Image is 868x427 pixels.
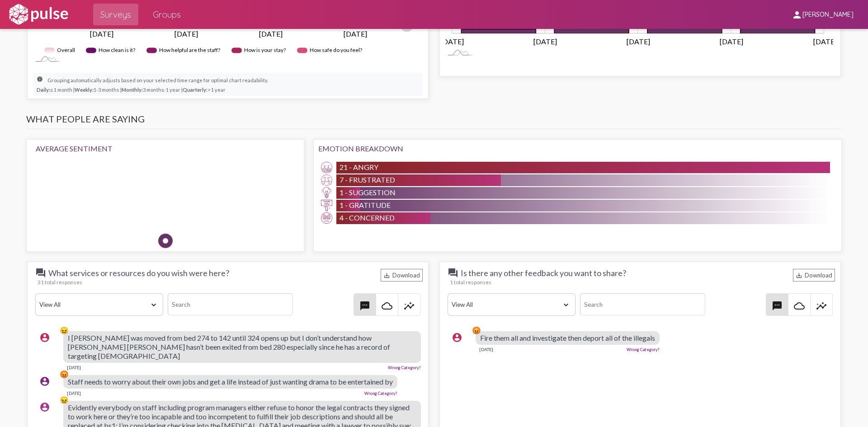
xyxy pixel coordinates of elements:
mat-icon: insights [816,300,827,311]
mat-icon: Download [796,272,802,279]
div: [DATE] [67,390,81,396]
span: 4 - Concerned [340,213,395,222]
tspan: 1 [50,20,54,29]
tspan: [DATE] [174,29,198,38]
img: Gratitude [321,200,332,211]
g: Overall [44,43,77,57]
div: Emotion Breakdown [318,144,837,153]
div: 😖 [60,326,69,335]
mat-icon: account_circle [39,332,50,343]
img: Happy [223,162,250,189]
span: I [PERSON_NAME] was moved from bed 274 to 142 until 324 opens up but I don’t understand how [PERS... [68,333,390,360]
a: Wrong Category? [364,391,397,396]
mat-icon: account_circle [39,402,50,413]
div: Download [793,269,835,282]
mat-icon: Download [383,272,390,279]
mat-icon: info [37,76,47,87]
small: Grouping automatically adjusts based on your selected time range for optimal chart readability. ≤... [37,75,268,93]
span: Groups [153,6,181,23]
span: [PERSON_NAME] [802,11,854,19]
button: [PERSON_NAME] [784,6,861,23]
div: 31 total responses [38,279,423,286]
mat-icon: textsms [772,300,783,311]
strong: Daily: [37,87,50,93]
h3: What people are saying [26,113,842,129]
span: What services or resources do you wish were here? [35,267,229,278]
a: Wrong Category? [627,347,660,352]
span: Fire them all and investigate then deport all of the illegals [480,333,655,342]
tspan: [DATE] [813,37,837,46]
img: Concerned [321,212,332,224]
mat-icon: insights [404,300,415,311]
tspan: [DATE] [343,29,367,38]
strong: Monthly: [122,87,143,93]
strong: Quarterly: [183,87,208,93]
g: How clean is it? [86,43,137,57]
g: Legend [44,43,412,57]
input: Search [580,293,705,315]
div: [DATE] [479,347,493,352]
div: Download [381,269,423,282]
tspan: [DATE] [259,29,283,38]
span: 1 - Suggestion [340,188,396,197]
img: Frustrated [321,174,332,186]
a: Wrong Category? [388,365,421,370]
img: Suggestion [321,187,332,198]
div: 😖 [60,395,69,404]
img: white-logo.svg [7,3,70,26]
span: 7 - Frustrated [340,175,395,184]
div: Average Sentiment [36,144,295,153]
g: How safe do you feel? [297,43,363,57]
mat-icon: cloud_queue [382,300,392,311]
span: 1 - Gratitude [340,201,391,209]
mat-icon: question_answer [35,267,46,278]
tspan: [DATE] [627,37,650,46]
span: Staff needs to worry about their own jobs and get a life instead of just wanting drama to be ente... [68,377,393,386]
mat-icon: cloud_queue [794,300,805,311]
g: How is your stay? [231,43,288,57]
strong: Weekly: [75,87,94,93]
mat-icon: account_circle [39,376,50,387]
g: How helpful are the staff? [146,43,222,57]
img: Angry [321,162,332,173]
div: [DATE] [67,365,81,370]
tspan: [DATE] [440,37,464,46]
tspan: [DATE] [533,37,557,46]
div: 😡 [60,370,69,379]
tspan: [DATE] [90,29,113,38]
a: Groups [146,4,188,25]
span: Surveys [100,6,131,23]
a: Surveys [93,4,138,25]
mat-icon: textsms [359,300,370,311]
tspan: [DATE] [719,37,743,46]
input: Search [168,293,292,315]
mat-icon: question_answer [448,267,458,278]
mat-icon: account_circle [452,332,462,343]
div: 😡 [472,326,481,335]
mat-icon: person [792,9,802,20]
div: 1 total responses [450,279,835,286]
span: Is there any other feedback you want to share? [448,267,626,278]
span: 21 - Angry [340,163,378,171]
